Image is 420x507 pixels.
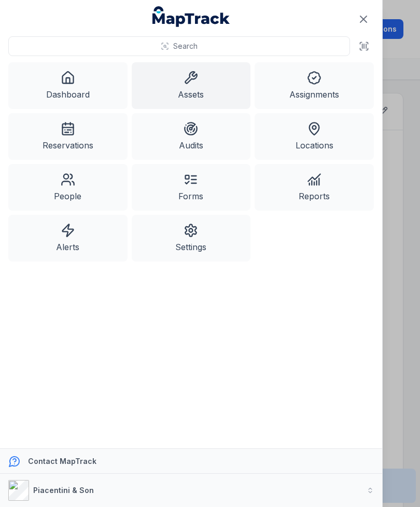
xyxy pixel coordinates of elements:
[255,62,374,109] a: Assignments
[353,8,374,30] button: Close navigation
[33,486,94,495] strong: Piacentini & Son
[132,215,251,262] a: Settings
[255,164,374,211] a: Reports
[132,113,251,160] a: Audits
[152,6,230,27] a: MapTrack
[8,113,128,160] a: Reservations
[132,62,251,109] a: Assets
[173,41,198,51] span: Search
[8,62,128,109] a: Dashboard
[28,457,96,465] strong: Contact MapTrack
[132,164,251,211] a: Forms
[8,36,350,56] button: Search
[255,113,374,160] a: Locations
[8,215,128,262] a: Alerts
[8,164,128,211] a: People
